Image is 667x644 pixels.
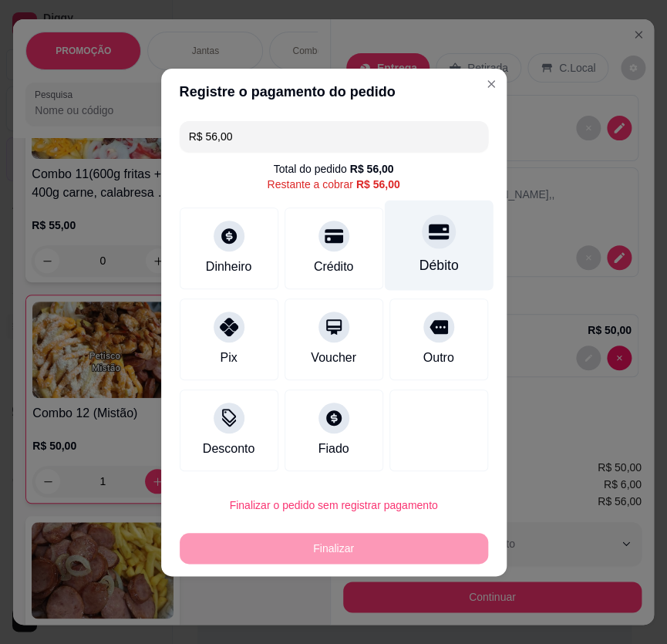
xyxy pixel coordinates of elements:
div: Débito [419,255,458,275]
div: Restante a cobrar [267,177,399,192]
div: R$ 56,00 [350,161,394,177]
div: Crédito [314,258,354,276]
button: Finalizar o pedido sem registrar pagamento [180,490,488,521]
div: Outro [423,349,453,367]
div: Dinheiro [206,258,252,276]
div: Voucher [311,349,356,367]
input: Ex.: hambúrguer de cordeiro [189,121,479,152]
div: Desconto [203,440,255,458]
header: Registre o pagamento do pedido [161,69,507,115]
button: Close [479,72,504,96]
div: R$ 56,00 [356,177,400,192]
div: Pix [220,349,237,367]
div: Total do pedido [274,161,394,177]
div: Fiado [318,440,349,458]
